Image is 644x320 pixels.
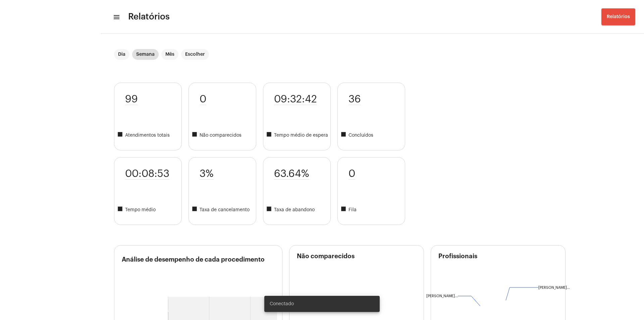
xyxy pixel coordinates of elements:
[125,94,138,105] span: 99
[125,168,169,180] span: 00:08:53
[200,94,206,105] span: 0
[340,131,405,139] span: Concluídos
[270,301,294,307] span: Conectado
[438,253,565,283] h3: Profissionais
[340,131,348,139] mat-icon: square
[117,131,125,139] mat-icon: square
[181,49,209,60] mat-chip: Escolher
[266,206,330,214] span: Taxa de abandono
[117,131,181,139] span: Atendimentos totais
[266,131,330,139] span: Tempo médio de espera
[348,94,361,105] span: 36
[192,206,200,214] mat-icon: square
[132,49,159,60] mat-chip: Semana
[601,8,635,25] button: Relatórios
[114,49,129,60] mat-chip: Dia
[117,206,181,214] span: Tempo médio
[192,206,256,214] span: Taxa de cancelamento
[340,206,348,214] mat-icon: square
[297,253,424,283] h3: Não comparecidos
[266,131,274,139] mat-icon: square
[122,256,282,282] h3: Análise de desempenho de cada procedimento
[340,206,405,214] span: Fila
[348,168,355,180] span: 0
[128,11,170,22] span: Relatórios
[426,294,458,298] text: [PERSON_NAME]...
[266,206,274,214] mat-icon: square
[274,94,317,105] span: 09:32:42
[192,131,200,139] mat-icon: square
[607,14,630,19] span: Relatórios
[274,168,309,180] span: 63.64%
[192,131,256,139] span: Não comparecidos
[161,49,178,60] mat-chip: Mês
[538,285,570,289] text: [PERSON_NAME]...
[117,206,125,214] mat-icon: square
[113,13,119,21] mat-icon: sidenav icon
[200,168,214,180] span: 3%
